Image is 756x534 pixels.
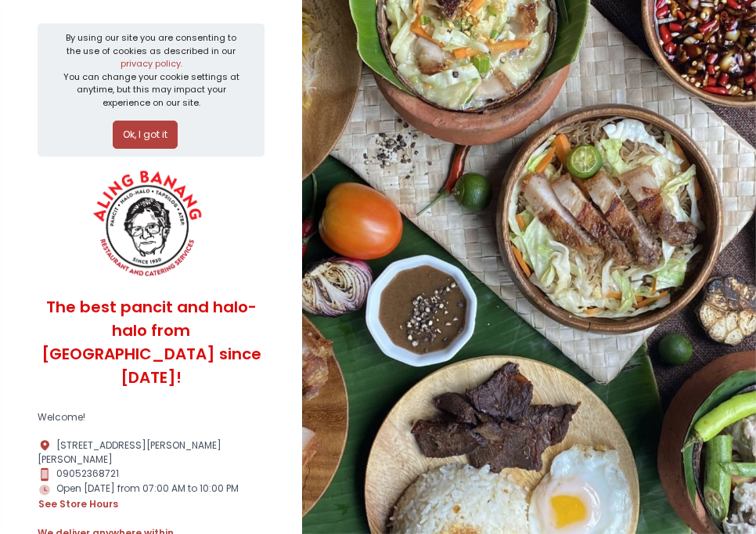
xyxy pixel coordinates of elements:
div: Open [DATE] from 07:00 AM to 10:00 PM [38,482,265,512]
img: ALING BANANG [84,166,214,283]
button: Ok, I got it [113,121,178,149]
button: see store hours [38,496,119,512]
div: [STREET_ADDRESS][PERSON_NAME][PERSON_NAME] [38,438,265,467]
div: By using our site you are consenting to the use of cookies as described in our You can change you... [62,31,240,109]
div: 09052368721 [38,467,265,482]
div: The best pancit and halo-halo from [GEOGRAPHIC_DATA] since [DATE]! [38,283,265,401]
div: Welcome! [38,410,265,424]
a: privacy policy. [121,57,182,70]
